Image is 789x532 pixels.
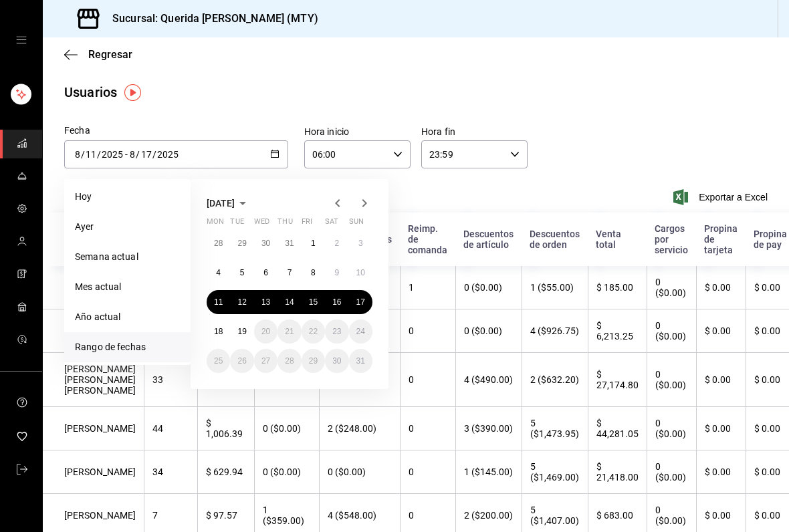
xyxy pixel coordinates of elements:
[319,450,400,494] th: 0 ($0.00)
[302,349,325,373] button: August 29, 2025
[277,231,301,255] button: July 31, 2025
[311,239,316,248] abbr: August 1, 2025
[254,319,277,344] button: August 20, 2025
[144,407,197,450] th: 44
[400,266,455,309] th: 1
[43,407,144,450] th: [PERSON_NAME]
[207,217,224,231] abbr: Monday
[64,332,191,362] li: Rango de fechas
[214,327,223,336] abbr: August 18, 2025
[356,297,365,307] abbr: August 17, 2025
[400,309,455,353] th: 0
[214,239,223,248] abbr: July 28, 2025
[588,407,647,450] th: $ 44,281.05
[88,48,132,61] span: Regresar
[230,290,253,314] button: August 12, 2025
[136,149,140,160] span: /
[455,407,522,450] th: 3 ($390.00)
[400,407,455,450] th: 0
[285,239,294,248] abbr: July 31, 2025
[325,231,348,255] button: August 2, 2025
[349,261,372,285] button: August 10, 2025
[332,356,341,366] abbr: August 30, 2025
[349,217,364,231] abbr: Sunday
[647,213,696,266] th: Cargos por servicio
[207,319,230,344] button: August 18, 2025
[261,297,270,307] abbr: August 13, 2025
[302,290,325,314] button: August 15, 2025
[214,356,223,366] abbr: August 25, 2025
[240,268,245,277] abbr: August 5, 2025
[254,261,277,285] button: August 6, 2025
[254,231,277,255] button: July 30, 2025
[325,319,348,344] button: August 23, 2025
[309,356,318,366] abbr: August 29, 2025
[64,124,288,138] div: Fecha
[64,302,191,332] li: Año actual
[237,327,246,336] abbr: August 19, 2025
[421,127,528,136] label: Hora fin
[304,127,411,136] label: Hora inicio
[358,239,363,248] abbr: August 3, 2025
[237,297,246,307] abbr: August 12, 2025
[588,450,647,494] th: $ 21,418.00
[311,268,316,277] abbr: August 8, 2025
[696,407,746,450] th: $ 0.00
[302,231,325,255] button: August 1, 2025
[647,266,696,309] th: 0 ($0.00)
[400,213,455,266] th: Reimp. de comanda
[334,268,339,277] abbr: August 9, 2025
[676,189,768,205] button: Exportar a Excel
[588,309,647,353] th: $ 6,213.25
[64,272,191,302] li: Mes actual
[64,182,191,212] li: Hoy
[207,195,251,211] button: [DATE]
[302,217,312,231] abbr: Friday
[277,349,301,373] button: August 28, 2025
[207,261,230,285] button: August 4, 2025
[43,213,144,266] th: Nombre
[261,327,270,336] abbr: August 20, 2025
[647,407,696,450] th: 0 ($0.00)
[356,327,365,336] abbr: August 24, 2025
[254,450,319,494] th: 0 ($0.00)
[332,327,341,336] abbr: August 23, 2025
[124,84,141,101] img: Tooltip marker
[302,261,325,285] button: August 8, 2025
[216,268,221,277] abbr: August 4, 2025
[302,319,325,344] button: August 22, 2025
[309,297,318,307] abbr: August 15, 2025
[43,309,144,353] th: [PERSON_NAME] [PERSON_NAME]
[129,149,136,160] input: Month
[319,407,400,450] th: 2 ($248.00)
[696,309,746,353] th: $ 0.00
[144,450,197,494] th: 34
[522,407,588,450] th: 5 ($1,473.95)
[325,349,348,373] button: August 30, 2025
[64,242,191,272] li: Semana actual
[455,353,522,407] th: 4 ($490.00)
[349,319,372,344] button: August 24, 2025
[64,48,132,61] button: Regresar
[43,353,144,407] th: [PERSON_NAME] [PERSON_NAME] [PERSON_NAME]
[522,266,588,309] th: 1 ($55.00)
[455,266,522,309] th: 0 ($0.00)
[263,268,268,277] abbr: August 6, 2025
[356,356,365,366] abbr: August 31, 2025
[64,212,191,242] li: Ayer
[285,356,294,366] abbr: August 28, 2025
[288,268,292,277] abbr: August 7, 2025
[332,297,341,307] abbr: August 16, 2025
[588,213,647,266] th: Venta total
[254,407,319,450] th: 0 ($0.00)
[230,349,253,373] button: August 26, 2025
[74,149,81,160] input: Month
[230,217,243,231] abbr: Tuesday
[197,450,254,494] th: $ 629.94
[207,198,235,209] span: [DATE]
[285,297,294,307] abbr: August 14, 2025
[522,450,588,494] th: 5 ($1,469.00)
[97,149,101,160] span: /
[152,149,156,160] span: /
